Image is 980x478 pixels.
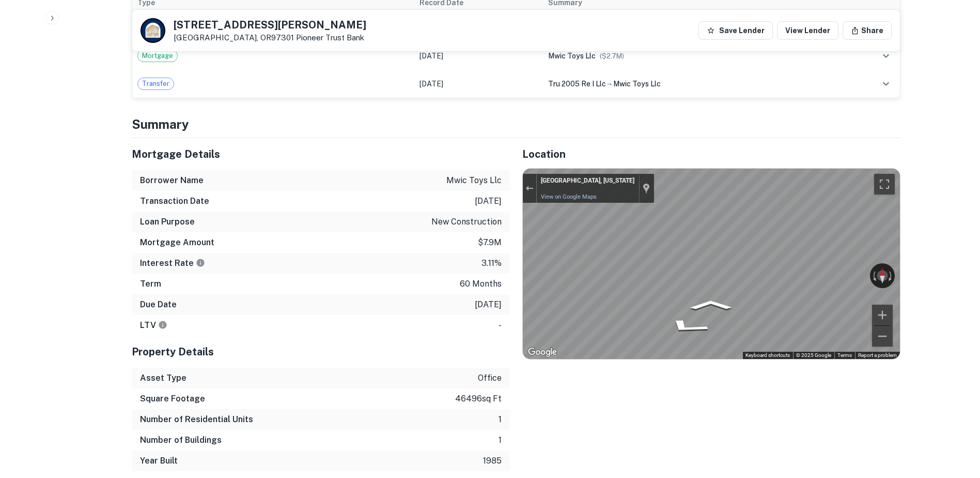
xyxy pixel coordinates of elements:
h5: Property Details [132,344,510,360]
a: Pioneer Trust Bank [296,33,364,42]
p: [DATE] [475,298,502,311]
a: Report a problem [858,352,897,358]
button: Zoom in [872,305,893,325]
svg: The interest rates displayed on the website are for informational purposes only and may be report... [196,258,205,267]
td: [DATE] [414,70,542,98]
div: Map [523,169,900,359]
p: [DATE] [475,195,502,207]
span: ($ 2.7M ) [600,52,624,60]
h4: Summary [132,115,900,133]
h6: Interest Rate [140,257,205,270]
button: Exit the Street View [523,182,536,196]
div: [GEOGRAPHIC_DATA], [US_STATE] [541,177,634,185]
path: Go North [679,297,742,312]
path: Go Southwest [648,315,725,339]
div: → [548,78,829,89]
h5: [STREET_ADDRESS][PERSON_NAME] [174,20,366,30]
p: 1 [499,434,502,446]
a: Show location on map [643,183,650,194]
p: 46496 sq ft [455,393,502,405]
h6: Asset Type [140,372,186,384]
a: View Lender [777,21,838,40]
button: Rotate clockwise [888,263,895,288]
button: Reset the view [877,263,888,288]
td: [DATE] [414,42,542,70]
p: 1985 [483,455,502,467]
h6: Transaction Date [140,195,209,207]
div: Street View [523,169,900,359]
p: 3.11% [481,257,502,270]
button: Toggle fullscreen view [874,174,895,195]
p: 60 months [460,278,502,290]
span: mwic toys llc [548,52,596,60]
p: - [499,319,502,332]
a: Terms (opens in new tab) [837,352,852,358]
h6: Loan Purpose [140,216,195,228]
h6: Number of Buildings [140,434,222,446]
span: tru 2005 re i llc [548,80,606,88]
h6: Year Built [140,455,178,467]
p: [GEOGRAPHIC_DATA], OR97301 [174,33,366,42]
button: Zoom out [872,326,893,347]
h6: Due Date [140,298,177,311]
p: new construction [431,216,502,228]
span: © 2025 Google [796,352,831,358]
h6: Mortgage Amount [140,236,214,249]
img: Google [525,346,559,359]
p: mwic toys llc [446,174,502,187]
h6: LTV [140,319,167,332]
p: office [478,372,502,384]
h6: Square Footage [140,393,205,405]
a: View on Google Maps [541,193,597,200]
h5: Mortgage Details [132,146,510,162]
h6: Borrower Name [140,174,204,187]
a: Open this area in Google Maps (opens a new window) [525,346,559,359]
h5: Location [522,146,900,162]
span: Transfer [138,79,174,89]
button: Save Lender [698,21,773,40]
p: $7.9m [478,236,502,249]
h6: Term [140,278,161,290]
svg: LTVs displayed on the website are for informational purposes only and may be reported incorrectly... [158,320,167,330]
button: expand row [877,47,895,65]
iframe: Chat Widget [928,395,980,445]
h6: Number of Residential Units [140,413,253,426]
button: Keyboard shortcuts [745,352,790,359]
span: mwic toys llc [613,80,661,88]
button: Share [843,21,892,40]
p: 1 [499,413,502,426]
button: Rotate counterclockwise [870,263,877,288]
span: Mortgage [138,51,177,61]
button: expand row [877,75,895,93]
